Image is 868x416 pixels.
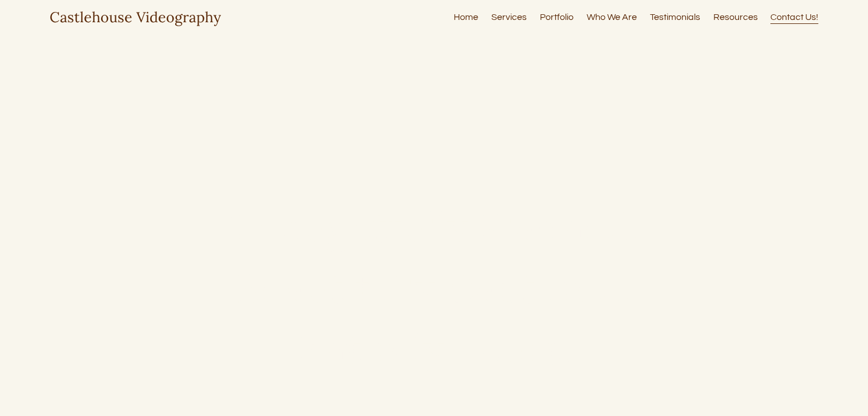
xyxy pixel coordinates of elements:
[713,10,758,25] a: Resources
[770,10,818,25] a: Contact Us!
[491,10,527,25] a: Services
[650,10,700,25] a: Testimonials
[211,328,657,370] h1: Entirely Yours.
[587,10,637,25] a: Who We Are
[540,10,574,25] a: Portfolio
[50,8,221,26] a: Castlehouse Videography
[454,10,478,25] a: Home
[211,267,657,309] h1: Beautifully Captured.
[211,206,657,248] h1: Thoughtfully Planned.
